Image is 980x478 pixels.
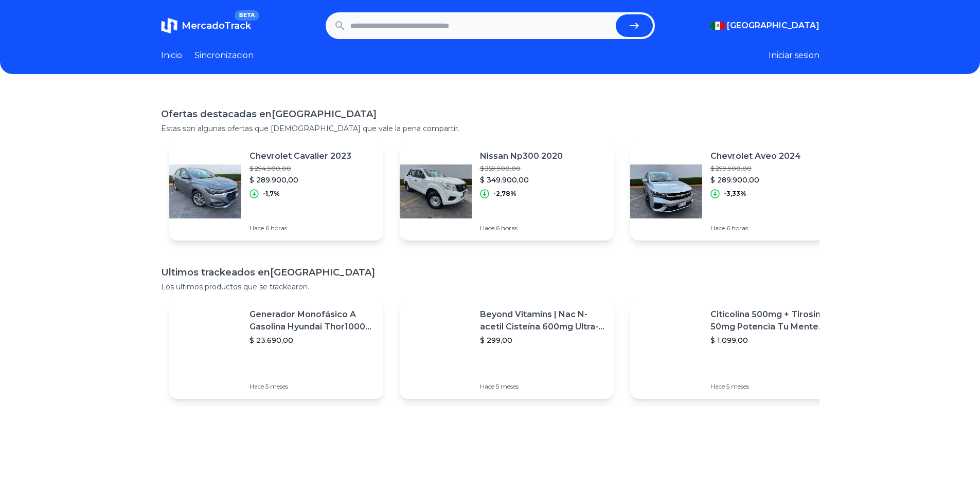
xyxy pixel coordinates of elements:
[724,190,746,198] p: -3,33%
[480,164,563,173] p: $ 359.900,00
[400,314,472,385] img: Featured image
[400,142,614,241] a: Featured imageNissan Np300 2020$ 359.900,00$ 349.900,00-2,78%Hace 6 horas
[250,150,351,162] p: Chevrolet Cavalier 2023
[194,49,254,62] a: Sincronizacion
[250,335,375,345] p: $ 23.690,00
[710,164,801,173] p: $ 299.900,00
[480,335,605,345] p: $ 299,00
[630,314,702,385] img: Featured image
[630,300,844,399] a: Featured imageCiticolina 500mg + Tirosina 50mg Potencia Tu Mente (120caps) Sabor Sin Sabor$ 1.099...
[710,224,801,232] p: Hace 6 horas
[161,282,819,292] p: Los ultimos productos que se trackearon.
[480,224,563,232] p: Hace 6 horas
[480,382,605,391] p: Hace 5 meses
[161,123,819,134] p: Estas son algunas ofertas que [DEMOGRAPHIC_DATA] que vale la pena compartir.
[710,150,801,162] p: Chevrolet Aveo 2024
[630,142,844,241] a: Featured imageChevrolet Aveo 2024$ 299.900,00$ 289.900,00-3,33%Hace 6 horas
[400,155,472,227] img: Featured image
[630,155,702,227] img: Featured image
[480,308,605,333] p: Beyond Vitamins | Nac N-acetil Cisteína 600mg Ultra-premium Con Inulina De Agave (prebiótico Natu...
[769,49,819,62] button: Iniciar sesion
[250,175,351,185] p: $ 289.900,00
[161,49,182,62] a: Inicio
[480,150,563,162] p: Nissan Np300 2020
[250,308,375,333] p: Generador Monofásico A Gasolina Hyundai Thor10000 P 11.5 Kw
[493,190,516,198] p: -2,78%
[710,335,836,345] p: $ 1.099,00
[169,155,241,227] img: Featured image
[161,107,819,121] h1: Ofertas destacadas en [GEOGRAPHIC_DATA]
[710,20,819,32] button: [GEOGRAPHIC_DATA]
[182,20,251,31] span: MercadoTrack
[480,175,563,185] p: $ 349.900,00
[169,314,241,385] img: Featured image
[161,17,177,34] img: MercadoTrack
[250,382,375,391] p: Hace 5 meses
[400,300,614,399] a: Featured imageBeyond Vitamins | Nac N-acetil Cisteína 600mg Ultra-premium Con Inulina De Agave (p...
[710,175,801,185] p: $ 289.900,00
[161,17,251,34] a: MercadoTrackBETA
[250,224,351,232] p: Hace 6 horas
[710,308,836,333] p: Citicolina 500mg + Tirosina 50mg Potencia Tu Mente (120caps) Sabor Sin Sabor
[235,10,259,21] span: BETA
[710,22,725,30] img: Mexico
[169,300,383,399] a: Featured imageGenerador Monofásico A Gasolina Hyundai Thor10000 P 11.5 Kw$ 23.690,00Hace 5 meses
[263,190,280,198] p: -1,7%
[169,142,383,241] a: Featured imageChevrolet Cavalier 2023$ 294.900,00$ 289.900,00-1,7%Hace 6 horas
[710,382,836,391] p: Hace 5 meses
[250,164,351,173] p: $ 294.900,00
[727,20,819,32] span: [GEOGRAPHIC_DATA]
[161,265,819,280] h1: Ultimos trackeados en [GEOGRAPHIC_DATA]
